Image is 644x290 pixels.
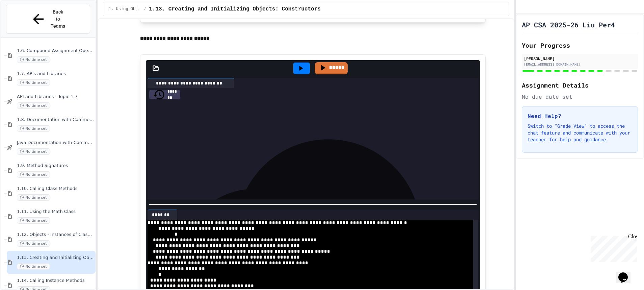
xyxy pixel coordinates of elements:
h2: Your Progress [522,41,638,50]
h3: Need Help? [528,112,632,120]
button: Back to Teams [6,5,90,33]
span: 1.11. Using the Math Class [17,209,94,215]
div: Chat with us now!Close [3,3,47,43]
span: Back to Teams [50,8,66,30]
iframe: chat widget [616,263,637,283]
span: 1.6. Compound Assignment Operators [17,48,94,54]
span: No time set [17,263,50,270]
span: No time set [17,171,50,178]
div: [PERSON_NAME] [524,55,636,62]
span: 1.7. APIs and Libraries [17,71,94,77]
span: Java Documentation with Comments - Topic 1.8 [17,140,94,146]
span: 1.13. Creating and Initializing Objects: Constructors [17,255,94,261]
span: No time set [17,102,50,109]
span: 1.8. Documentation with Comments and Preconditions [17,117,94,123]
h1: AP CSA 2025-26 Liu Per4 [522,20,615,29]
span: No time set [17,56,50,63]
div: No due date set [522,93,638,101]
span: 1.9. Method Signatures [17,163,94,169]
span: No time set [17,125,50,132]
span: / [144,6,146,12]
span: No time set [17,148,50,155]
div: [EMAIL_ADDRESS][DOMAIN_NAME] [524,62,636,67]
h2: Assignment Details [522,80,638,90]
p: Switch to "Grade View" to access the chat feature and communicate with your teacher for help and ... [528,123,632,143]
span: 1.10. Calling Class Methods [17,186,94,192]
iframe: chat widget [588,234,637,262]
span: 1.12. Objects - Instances of Classes [17,232,94,238]
span: No time set [17,217,50,224]
span: API and Libraries - Topic 1.7 [17,94,94,100]
span: No time set [17,194,50,201]
span: No time set [17,240,50,247]
span: 1. Using Objects and Methods [109,6,141,12]
span: No time set [17,79,50,86]
span: 1.14. Calling Instance Methods [17,278,94,284]
span: 1.13. Creating and Initializing Objects: Constructors [149,5,321,13]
